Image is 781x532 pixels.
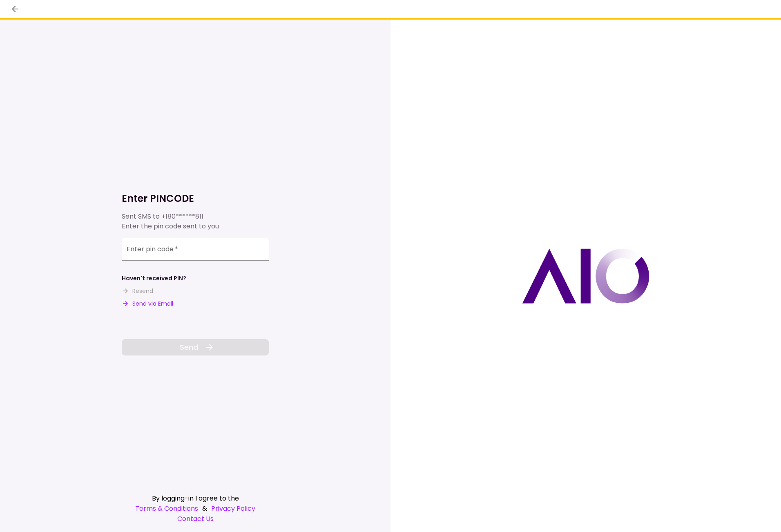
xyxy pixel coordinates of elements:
[122,212,269,231] div: Sent SMS to Enter the pin code sent to you
[122,192,269,205] h1: Enter PINCODE
[122,287,153,295] button: Resend
[122,300,173,308] button: Send via Email
[180,342,198,353] span: Send
[122,503,269,514] div: &
[522,248,649,304] img: AIO logo
[135,503,198,514] a: Terms & Conditions
[211,503,255,514] a: Privacy Policy
[8,2,22,16] button: back
[122,274,186,283] div: Haven't received PIN?
[122,514,269,524] a: Contact Us
[122,339,269,355] button: Send
[122,493,269,503] div: By logging-in I agree to the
